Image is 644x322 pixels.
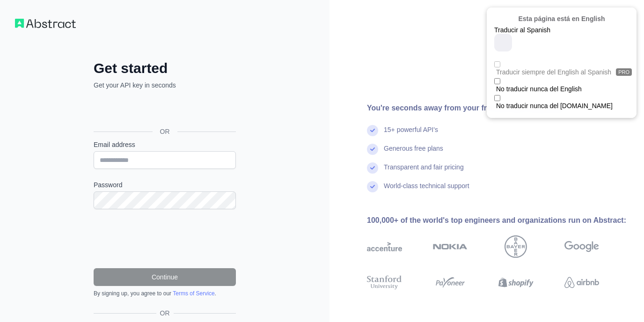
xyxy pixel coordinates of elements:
div: Transparent and fair pricing [384,162,464,181]
img: bayer [505,235,527,258]
a: Terms of Service [173,290,214,297]
iframe: Botón Iniciar sesión con Google [89,100,239,121]
span: Traducir siempre del English al Spanish [496,68,611,76]
h2: Get started [94,60,236,77]
img: check mark [367,162,378,174]
label: No traducir nunca del [DOMAIN_NAME] [496,102,635,110]
img: airbnb [564,274,600,291]
img: check mark [367,181,378,192]
div: 15+ powerful API's [384,125,438,144]
img: google [564,235,600,258]
div: 100,000+ of the world's top engineers and organizations run on Abstract: [367,215,629,226]
label: Email address [94,140,236,149]
div: Esta página está en English [494,15,629,22]
span: OR [153,127,177,136]
img: stanford university [367,274,402,291]
label: Password [94,180,236,190]
span: PRO [616,68,632,76]
img: nokia [433,235,468,258]
img: payoneer [433,274,468,291]
p: Get your API key in seconds [94,80,236,90]
img: check mark [367,125,378,136]
img: shopify [498,274,534,291]
button: Continue [94,268,236,286]
label: No traducir nunca del English [496,85,635,93]
div: Traducir al Spanish [494,26,595,34]
img: accenture [367,235,402,258]
div: Generous free plans [384,144,443,162]
img: Workflow [15,19,76,28]
img: check mark [367,144,378,155]
div: By signing up, you agree to our . [94,290,236,297]
div: World-class technical support [384,181,469,200]
iframe: reCAPTCHA [94,220,236,257]
div: You're seconds away from your free API key, along with: [367,102,629,114]
span: OR [156,308,174,318]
